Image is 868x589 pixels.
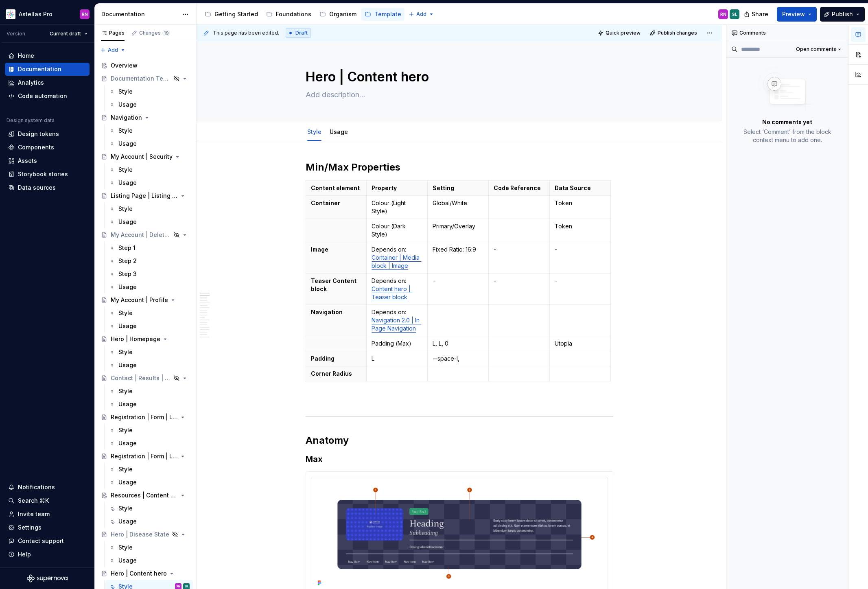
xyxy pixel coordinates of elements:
[105,320,193,333] a: Usage
[118,322,137,330] div: Usage
[18,143,54,151] div: Components
[118,543,133,552] div: Style
[372,245,422,270] p: Depends on:
[494,245,544,254] p: -
[105,385,193,398] a: Style
[118,140,137,148] div: Usage
[5,90,90,103] a: Code automation
[304,67,612,87] textarea: Hero | Content hero
[105,124,193,137] a: Style
[105,215,193,228] a: Usage
[105,98,193,111] a: Usage
[820,7,865,22] button: Publish
[82,11,88,18] div: RN
[433,355,483,363] p: --space-l,
[118,504,133,512] div: Style
[433,222,483,230] p: Primary/Overlay
[27,574,68,582] a: Supernova Logo
[5,181,90,194] a: Data sources
[105,437,193,450] a: Usage
[105,346,193,359] a: Style
[306,453,613,465] h3: Max
[329,10,356,18] div: Organism
[658,30,697,36] span: Publish changes
[111,61,138,70] div: Overview
[7,117,55,124] div: Design system data
[111,335,160,343] div: Hero | Homepage
[433,199,483,207] p: Global/White
[98,372,193,385] a: Contact | Results | Rep
[306,161,613,174] h2: Min/Max Properties
[98,293,193,307] a: My Account | Profile
[105,163,193,176] a: Style
[118,283,137,291] div: Usage
[18,130,59,138] div: Design tokens
[5,534,90,547] button: Contact support
[18,184,56,192] div: Data sources
[98,150,193,163] a: My Account | Security
[406,9,437,20] button: Add
[18,65,61,73] div: Documentation
[98,411,193,424] a: Registration | Form | Login-Register | Extended-Validation
[433,245,483,254] p: Fixed Ratio: 16:9
[111,452,178,460] div: Registration | Form | Login-Register
[98,59,193,72] a: Overview
[105,554,193,567] a: Usage
[105,424,193,437] a: Style
[372,285,412,300] a: Content hero | Teaser block
[311,370,362,378] p: Corner Radius
[762,118,812,126] p: No comments yet
[555,222,606,230] p: Token
[18,550,31,558] div: Help
[647,27,701,39] button: Publish changes
[98,489,193,502] a: Resources | Content header
[606,30,641,36] span: Quick preview
[416,11,426,18] span: Add
[98,333,193,346] a: Hero | Homepage
[105,137,193,150] a: Usage
[118,478,137,486] div: Usage
[118,179,137,187] div: Usage
[263,8,315,21] a: Foundations
[792,44,845,55] button: Open comments
[18,92,67,100] div: Code automation
[5,548,90,561] button: Help
[111,374,171,382] div: Contact | Results | Rep
[105,176,193,189] a: Usage
[118,205,133,213] div: Style
[311,355,362,363] p: Padding
[295,30,308,36] span: Draft
[5,76,90,89] a: Analytics
[316,8,360,21] a: Organism
[7,31,25,37] div: Version
[98,72,193,85] a: Documentation Template
[433,277,483,285] p: -
[118,257,137,265] div: Step 2
[118,101,137,109] div: Usage
[111,530,169,539] div: Hero | Disease State
[118,556,137,565] div: Usage
[105,307,193,320] a: Style
[118,348,133,356] div: Style
[118,517,137,526] div: Usage
[105,280,193,293] a: Usage
[214,10,258,18] div: Getting Started
[46,28,91,39] button: Current draft
[433,339,483,348] p: L, L, 0
[6,9,15,19] img: b2369ad3-f38c-46c1-b2a2-f2452fdbdcd2.png
[374,10,401,18] div: Template
[201,8,261,21] a: Getting Started
[118,400,137,408] div: Usage
[105,85,193,98] a: Style
[105,541,193,554] a: Style
[19,10,52,18] div: Astellas Pro
[139,30,170,36] div: Changes
[98,111,193,124] a: Navigation
[111,569,167,578] div: Hero | Content hero
[372,277,422,301] p: Depends on:
[108,47,118,53] span: Add
[162,30,170,36] span: 19
[5,154,90,167] a: Assets
[111,192,178,200] div: Listing Page | Listing Section
[306,434,613,447] h2: Anatomy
